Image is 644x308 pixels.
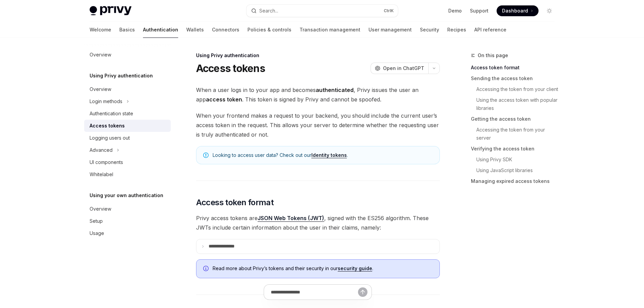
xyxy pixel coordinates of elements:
a: Logging users out [84,132,171,144]
a: Wallets [186,22,204,38]
a: Recipes [447,22,466,38]
a: Overview [84,83,171,95]
a: Authentication state [84,108,171,120]
span: Ctrl K [384,8,394,14]
div: Whitelabel [90,170,113,179]
a: Getting the access token [471,114,560,124]
span: Access token format [196,197,274,208]
a: Transaction management [300,22,360,38]
a: Basics [119,22,135,38]
a: Using Privy SDK [476,154,560,165]
h5: Using Privy authentication [90,72,153,80]
a: Authentication [143,22,178,38]
button: Open in ChatGPT [371,63,428,74]
a: Accessing the token from your client [476,84,560,95]
a: Access token format [471,62,560,73]
a: Whitelabel [84,168,171,181]
div: Overview [90,51,111,59]
span: Looking to access user data? Check out our . [213,152,433,159]
button: Send message [358,287,367,297]
svg: Info [203,266,210,273]
div: Setup [90,217,103,225]
a: User management [368,22,412,38]
div: Overview [90,205,111,213]
div: Access tokens [90,122,125,130]
div: Using Privy authentication [196,52,440,59]
a: security guide [338,265,372,271]
div: Login methods [90,97,122,105]
a: Managing expired access tokens [471,176,560,187]
a: API reference [474,22,506,38]
h1: Access tokens [196,62,265,74]
a: Dashboard [497,5,539,16]
a: Verifying the access token [471,143,560,154]
a: Support [470,7,488,14]
div: Logging users out [90,134,130,142]
a: Sending the access token [471,73,560,84]
span: When your frontend makes a request to your backend, you should include the current user’s access ... [196,111,440,139]
a: Setup [84,215,171,227]
div: Advanced [90,146,113,154]
a: Security [420,22,439,38]
a: Overview [84,203,171,215]
span: Open in ChatGPT [383,65,424,72]
span: Dashboard [502,7,528,14]
div: Usage [90,229,104,237]
h5: Using your own authentication [90,191,163,199]
a: Access tokens [84,120,171,132]
a: Welcome [90,22,111,38]
span: On this page [478,51,508,60]
a: JSON Web Tokens (JWT) [258,215,324,222]
div: Overview [90,85,111,93]
svg: Note [203,152,209,158]
a: Using JavaScript libraries [476,165,560,176]
span: When a user logs in to your app and becomes , Privy issues the user an app . This token is signed... [196,85,440,104]
a: Usage [84,227,171,239]
div: UI components [90,158,123,166]
a: Using the access token with popular libraries [476,95,560,114]
span: Privy access tokens are , signed with the ES256 algorithm. These JWTs include certain information... [196,213,440,232]
button: Toggle dark mode [544,5,555,16]
a: Connectors [212,22,239,38]
strong: access token [206,96,242,103]
a: UI components [84,156,171,168]
span: Read more about Privy’s tokens and their security in our . [213,265,433,272]
div: Authentication state [90,110,133,118]
a: Accessing the token from your server [476,124,560,143]
button: Search...CtrlK [246,5,398,17]
a: Demo [448,7,462,14]
div: Search... [259,7,278,15]
a: Overview [84,49,171,61]
a: Policies & controls [247,22,291,38]
a: Identity tokens [311,152,347,158]
img: light logo [90,6,132,16]
strong: authenticated [316,87,354,93]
